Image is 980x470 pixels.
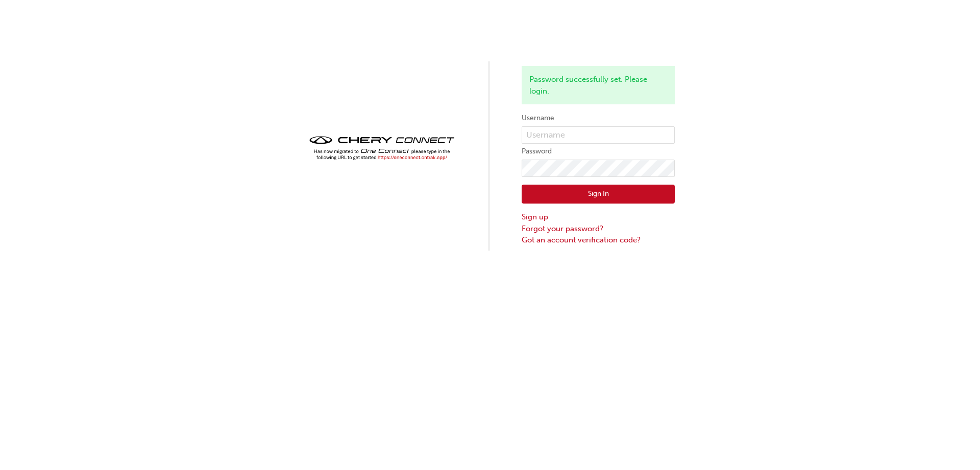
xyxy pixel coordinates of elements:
button: Sign In [522,185,675,204]
div: Password successfully set. Please login. [522,66,675,104]
a: Forgot your password? [522,223,675,235]
label: Username [522,112,675,124]
img: cheryconnect [305,133,458,163]
label: Password [522,145,675,158]
input: Username [522,126,675,144]
a: Got an account verification code? [522,234,675,246]
a: Sign up [522,211,675,223]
